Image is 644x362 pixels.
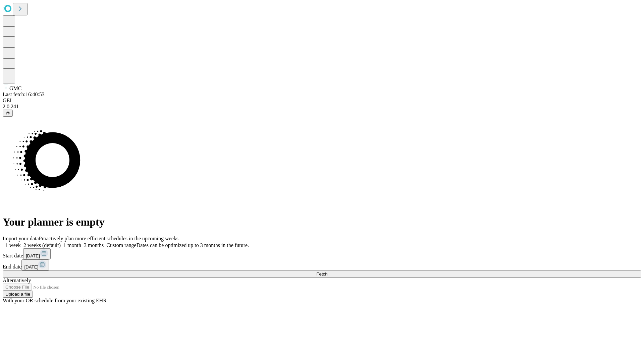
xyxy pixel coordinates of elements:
[63,242,81,248] span: 1 month
[84,242,104,248] span: 3 months
[316,271,327,277] span: Fetch
[5,242,21,248] span: 1 week
[106,242,136,248] span: Custom range
[23,248,51,259] button: [DATE]
[3,98,641,104] div: GEI
[5,111,10,116] span: @
[3,248,641,259] div: Start date
[3,278,31,283] span: Alternatively
[3,298,107,303] span: With your OR schedule from your existing EHR
[24,264,38,269] span: [DATE]
[3,92,45,97] span: Last fetch: 16:40:53
[3,104,641,110] div: 2.0.241
[3,259,641,270] div: End date
[3,270,641,278] button: Fetch
[3,236,39,241] span: Import your data
[21,259,49,270] button: [DATE]
[26,253,40,258] span: [DATE]
[23,242,61,248] span: 2 weeks (default)
[3,216,641,228] h1: Your planner is empty
[39,236,180,241] span: Proactively plan more efficient schedules in the upcoming weeks.
[137,242,249,248] span: Dates can be optimized up to 3 months in the future.
[3,110,13,117] button: @
[3,291,33,298] button: Upload a file
[9,85,21,91] span: GMC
